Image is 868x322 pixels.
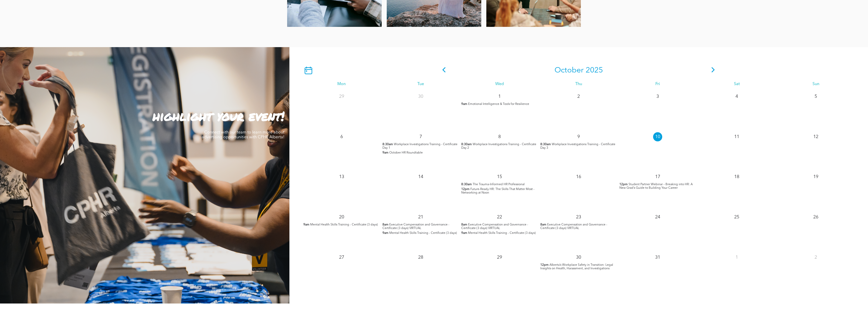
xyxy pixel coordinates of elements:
p: 23 [574,213,583,222]
span: Emotional Intelligence & Tools for Resilience [468,103,529,106]
p: 27 [337,253,346,262]
p: 30 [416,92,425,101]
span: Mental Health Skills Training - Certificate (3 days) [310,223,378,226]
span: 12pm [540,263,549,267]
span: Executive Compensation and Governance - Certificate (3 days) VIRTUAL [540,223,607,230]
span: Student Partner Webinar – Breaking into HR: A New Grad’s Guide to Building Your Career [619,183,693,190]
span: October [555,67,584,74]
span: 12pm [461,187,470,191]
div: Thu [539,82,618,87]
span: 9am [461,102,467,106]
p: 30 [574,253,583,262]
span: 8am [461,223,467,226]
p: 16 [574,172,583,181]
div: Sun [776,82,855,87]
span: Connect with our team to learn more about advertising opportunities with CPHR Alberta! [202,130,284,139]
p: 11 [732,132,741,141]
div: Sat [697,82,776,87]
p: 19 [811,172,820,181]
p: 12 [811,132,820,141]
p: 2 [811,253,820,262]
p: 9 [574,132,583,141]
span: Alberta’s Workplace Safety in Transition: Legal Insights on Health, Harassment, and Investigations [540,263,613,270]
p: 4 [732,92,741,101]
p: 10 [653,132,662,141]
span: October HR Roundtable [389,151,423,154]
span: 2025 [586,67,603,74]
div: Tue [381,82,460,87]
span: 9am [382,231,389,235]
p: 13 [337,172,346,181]
p: 31 [653,253,662,262]
span: 9am [461,231,467,235]
span: 8:30am [382,143,393,146]
span: Mental Health Skills Training - Certificate (3 days) [389,232,457,235]
p: 8 [495,132,504,141]
p: 20 [337,213,346,222]
p: 18 [732,172,741,181]
p: 7 [416,132,425,141]
p: 17 [653,172,662,181]
span: Future-Ready HR: The Skills That Matter Most - Networking at Noon [461,188,534,194]
p: 6 [337,132,346,141]
span: 8am [540,223,546,226]
span: Executive Compensation and Governance - Certificate (3 days) VIRTUAL [382,223,449,230]
span: 8:30am [461,183,472,186]
p: 29 [337,92,346,101]
p: 26 [811,213,820,222]
span: 8am [382,223,389,226]
p: 5 [811,92,820,101]
span: 8:30am [461,143,472,146]
span: 8:30am [540,143,551,146]
p: 1 [495,92,504,101]
span: Workplace Investigations Training - Certificate Day 3 [540,143,615,149]
p: 1 [732,253,741,262]
span: Executive Compensation and Governance - Certificate (3 days) VIRTUAL [461,223,528,230]
p: 24 [653,213,662,222]
span: Mental Health Skills Training - Certificate (3 days) [468,232,536,235]
p: 2 [574,92,583,101]
p: 25 [732,213,741,222]
div: Wed [460,82,539,87]
p: 22 [495,213,504,222]
div: Mon [302,82,381,87]
span: Workplace Investigations Training - Certificate Day 2 [461,143,536,149]
p: 29 [495,253,504,262]
strong: highlight your event! [153,107,284,125]
span: The Trauma-Informed HR Professional [473,183,525,186]
span: Workplace Investigations Training - Certificate Day 1 [382,143,457,149]
div: Fri [618,82,697,87]
p: 3 [653,92,662,101]
p: 28 [416,253,425,262]
p: 14 [416,172,425,181]
span: 12pm [619,183,628,186]
p: 21 [416,213,425,222]
span: 9am [303,223,309,226]
p: 15 [495,172,504,181]
span: 9am [382,151,389,155]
